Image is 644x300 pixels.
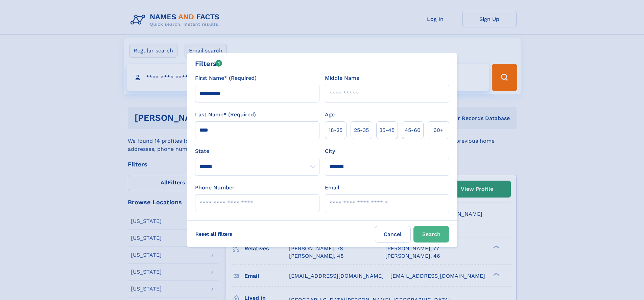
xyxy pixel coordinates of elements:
[375,226,411,243] label: Cancel
[405,126,421,134] span: 45‑60
[325,147,335,155] label: City
[379,126,395,134] span: 35‑45
[325,184,339,192] label: Email
[325,111,335,119] label: Age
[413,226,449,243] button: Search
[433,126,444,134] span: 60+
[195,74,257,82] label: First Name* (Required)
[195,147,319,155] label: State
[329,126,342,134] span: 18‑25
[191,226,237,242] label: Reset all filters
[354,126,369,134] span: 25‑35
[195,111,256,119] label: Last Name* (Required)
[195,184,235,192] label: Phone Number
[195,59,222,69] div: Filters
[325,74,359,82] label: Middle Name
